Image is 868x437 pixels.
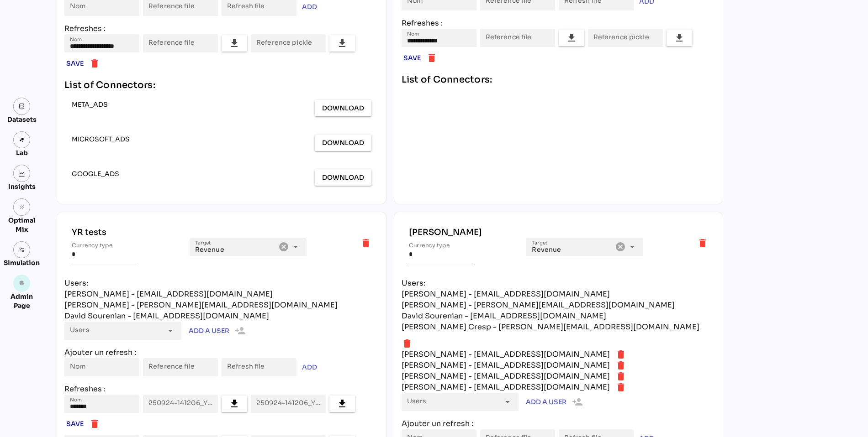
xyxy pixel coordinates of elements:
[72,169,119,186] div: GOOGLE_ADS
[7,115,37,124] div: Datasets
[524,393,585,411] button: Add a user
[64,78,379,93] div: List of Connectors:
[302,362,317,373] span: ADD
[566,32,577,43] i: file_download
[615,349,626,360] i: delete
[72,100,108,116] div: META_ADS
[64,416,85,431] button: Save
[315,169,371,186] button: Download
[19,280,25,286] i: admin_panel_settings
[64,311,269,322] div: David Sourenian - [EMAIL_ADDRESS][DOMAIN_NAME]
[12,148,32,157] div: Lab
[64,347,379,358] div: Ajouter un refresh :
[407,29,471,47] input: Nom
[402,18,716,29] div: Refreshes :
[402,73,716,87] div: List of Connectors:
[19,170,25,177] img: graph.svg
[674,32,685,43] i: file_download
[19,103,25,109] img: data.svg
[278,241,289,252] i: Clear
[337,398,348,409] i: file_download
[64,300,338,311] div: [PERSON_NAME] - [PERSON_NAME][EMAIL_ADDRESS][DOMAIN_NAME]
[566,396,583,407] i: person_add
[322,172,364,183] span: Download
[72,135,130,151] div: MICROSOFT_ADS
[64,23,379,34] div: Refreshes :
[615,241,626,252] i: Clear
[615,371,626,382] i: delete
[402,51,423,65] button: Save
[4,216,40,234] div: Optimal Mix
[360,238,371,249] i: delete
[627,241,638,252] i: arrow_drop_down
[409,227,709,238] div: [PERSON_NAME]
[315,135,371,151] button: Download
[402,382,610,393] div: [PERSON_NAME] - [EMAIL_ADDRESS][DOMAIN_NAME]
[615,382,626,393] i: delete
[402,349,610,360] div: [PERSON_NAME] - [EMAIL_ADDRESS][DOMAIN_NAME]
[322,137,364,148] span: Download
[66,58,84,69] span: Save
[337,38,348,49] i: file_download
[403,52,421,63] span: Save
[402,289,610,300] div: [PERSON_NAME] - [EMAIL_ADDRESS][DOMAIN_NAME]
[526,396,566,407] span: Add a user
[4,258,40,267] div: Simulation
[229,38,240,49] i: file_download
[19,137,25,143] img: lab.svg
[89,58,100,69] i: delete
[402,322,699,333] div: [PERSON_NAME] Cresp - [PERSON_NAME][EMAIL_ADDRESS][DOMAIN_NAME]
[302,1,317,12] span: ADD
[189,325,229,336] span: Add a user
[402,371,610,382] div: [PERSON_NAME] - [EMAIL_ADDRESS][DOMAIN_NAME]
[402,300,675,311] div: [PERSON_NAME] - [PERSON_NAME][EMAIL_ADDRESS][DOMAIN_NAME]
[70,358,134,376] input: Nom
[402,360,610,371] div: [PERSON_NAME] - [EMAIL_ADDRESS][DOMAIN_NAME]
[229,398,240,409] i: file_download
[66,418,84,429] span: Save
[70,395,134,413] input: Nom
[8,182,36,191] div: Insights
[402,278,716,289] div: Users:
[402,418,716,429] div: Ajouter un refresh :
[64,289,273,300] div: [PERSON_NAME] - [EMAIL_ADDRESS][DOMAIN_NAME]
[4,292,40,310] div: Admin Page
[89,418,100,429] i: delete
[229,325,246,336] i: person_add
[64,278,379,289] div: Users:
[290,241,301,252] i: arrow_drop_down
[19,204,25,210] i: grain
[165,325,176,336] i: arrow_drop_down
[322,103,364,114] span: Download
[615,360,626,371] i: delete
[697,238,708,249] i: delete
[502,396,513,407] i: arrow_drop_down
[64,384,379,395] div: Refreshes :
[195,245,224,254] span: Revenue
[402,338,413,349] i: delete
[402,311,606,322] div: David Sourenian - [EMAIL_ADDRESS][DOMAIN_NAME]
[426,52,437,63] i: delete
[64,56,85,71] button: Save
[70,34,134,52] input: Nom
[187,322,248,340] button: Add a user
[409,238,473,263] input: Currency type
[72,238,136,263] input: Currency type
[72,227,371,238] div: YR tests
[19,247,25,253] img: settings.svg
[315,100,371,116] button: Download
[300,360,319,375] button: ADD
[532,245,561,254] span: Revenue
